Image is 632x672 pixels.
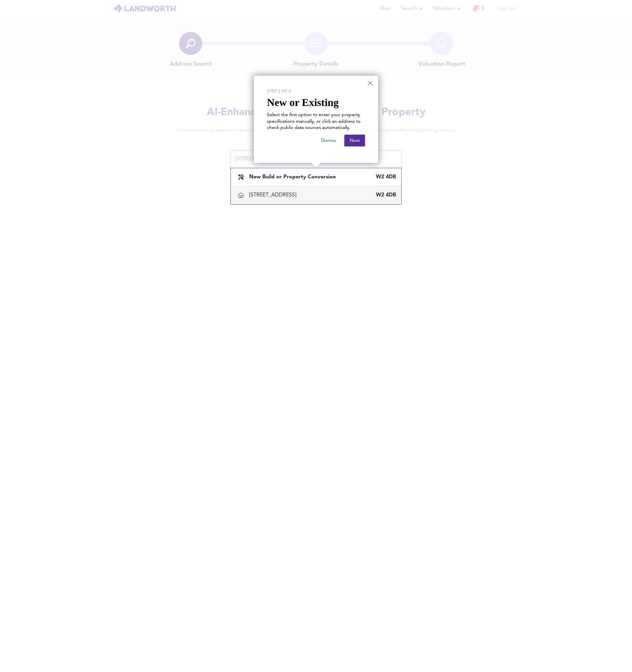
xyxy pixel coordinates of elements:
div: W2 4DB [370,192,396,199]
div: W2 4DB [370,173,396,181]
p: Select the first option to enter your property specifications manually, or click an address to ch... [267,112,365,131]
p: New or Existing [267,96,365,109]
b: New Build or Property Conversion [249,174,336,180]
div: [STREET_ADDRESS] [249,192,299,199]
button: Dismiss [316,135,341,146]
button: Next [344,135,365,146]
p: Step 2 of 9 [267,89,365,94]
button: Close [367,78,373,88]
